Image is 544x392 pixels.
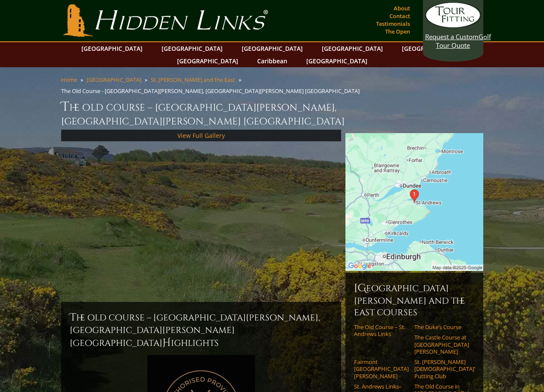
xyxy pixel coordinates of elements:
[177,131,225,140] a: View Full Gallery
[157,42,227,55] a: [GEOGRAPHIC_DATA]
[387,10,412,22] a: Contact
[61,87,363,95] li: The Old Course - [GEOGRAPHIC_DATA][PERSON_NAME], [GEOGRAPHIC_DATA][PERSON_NAME] [GEOGRAPHIC_DATA]
[302,55,372,67] a: [GEOGRAPHIC_DATA]
[383,25,412,37] a: The Open
[61,98,483,128] h1: The Old Course – [GEOGRAPHIC_DATA][PERSON_NAME], [GEOGRAPHIC_DATA][PERSON_NAME] [GEOGRAPHIC_DATA]
[253,55,292,67] a: Caribbean
[374,18,412,30] a: Testimonials
[151,76,235,84] a: St. [PERSON_NAME] and the East
[425,2,481,50] a: Request a CustomGolf Tour Quote
[414,334,469,355] a: The Castle Course at [GEOGRAPHIC_DATA][PERSON_NAME]
[70,311,333,350] h2: The Old Course – [GEOGRAPHIC_DATA][PERSON_NAME], [GEOGRAPHIC_DATA][PERSON_NAME] [GEOGRAPHIC_DATA]...
[61,76,77,84] a: Home
[317,42,387,55] a: [GEOGRAPHIC_DATA]
[414,358,469,380] a: St. [PERSON_NAME] [DEMOGRAPHIC_DATA]’ Putting Club
[77,42,147,55] a: [GEOGRAPHIC_DATA]
[392,2,412,14] a: About
[173,55,242,67] a: [GEOGRAPHIC_DATA]
[345,133,483,271] img: Google Map of St Andrews Links, St Andrews, United Kingdom
[87,76,141,84] a: [GEOGRAPHIC_DATA]
[398,42,467,55] a: [GEOGRAPHIC_DATA]
[354,358,409,380] a: Fairmont [GEOGRAPHIC_DATA][PERSON_NAME]
[354,324,409,338] a: The Old Course – St. Andrews Links
[354,281,475,318] h6: [GEOGRAPHIC_DATA][PERSON_NAME] and the East Courses
[414,324,469,330] a: The Duke’s Course
[237,42,307,55] a: [GEOGRAPHIC_DATA]
[162,336,171,350] span: H
[425,32,479,41] span: Request a Custom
